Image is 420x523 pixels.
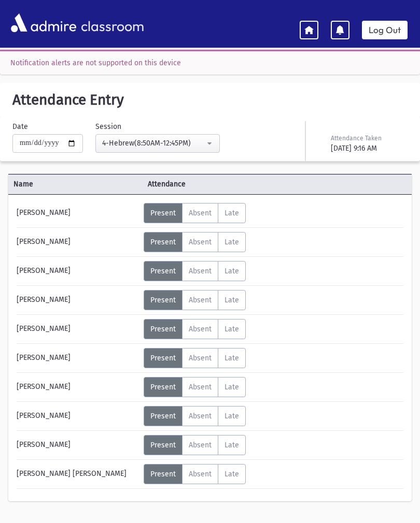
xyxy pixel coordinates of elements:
div: AttTypes [144,232,246,252]
div: 4-Hebrew(8:50AM-12:45PM) [102,138,205,149]
div: [PERSON_NAME] [PERSON_NAME] [11,464,144,484]
div: [PERSON_NAME] [11,377,144,397]
span: Present [150,209,176,217]
div: [PERSON_NAME] [11,203,144,223]
div: [PERSON_NAME] [11,261,144,281]
span: Absent [189,296,212,304]
div: AttTypes [144,261,246,281]
span: Late [225,238,239,246]
div: AttTypes [144,348,246,368]
span: Present [150,325,176,333]
span: Absent [189,325,212,333]
div: [PERSON_NAME] [11,406,144,426]
div: AttTypes [144,290,246,310]
label: Date [12,121,28,132]
div: [PERSON_NAME] [11,290,144,310]
div: [PERSON_NAME] [11,232,144,252]
span: Present [150,383,176,391]
span: Absent [189,383,212,391]
div: AttTypes [144,319,246,339]
span: Absent [189,354,212,362]
span: Late [225,441,239,449]
span: Late [225,209,239,217]
div: [DATE] 9:16 AM [331,143,405,154]
span: Late [225,325,239,333]
span: Absent [189,441,212,449]
span: Absent [189,238,212,246]
div: [PERSON_NAME] [11,348,144,368]
span: Present [150,354,176,362]
span: Present [150,441,176,449]
div: AttTypes [144,406,246,426]
span: Late [225,354,239,362]
div: AttTypes [144,377,246,397]
a: Log Out [362,21,408,39]
div: [PERSON_NAME] [11,435,144,455]
span: Late [225,412,239,420]
span: Present [150,412,176,420]
span: Late [225,470,239,478]
span: Name [8,179,143,190]
span: Absent [189,412,212,420]
span: Late [225,383,239,391]
h5: Attendance Entry [8,91,412,109]
div: AttTypes [144,464,246,484]
div: [PERSON_NAME] [11,319,144,339]
button: 4-Hebrew(8:50AM-12:45PM) [95,134,220,153]
label: Session [95,121,121,132]
span: Late [225,296,239,304]
span: Present [150,238,176,246]
span: Absent [189,209,212,217]
span: Present [150,267,176,275]
span: Absent [189,267,212,275]
span: Present [150,296,176,304]
span: Present [150,470,176,478]
span: Late [225,267,239,275]
span: Attendance [143,179,378,190]
span: classroom [79,9,144,37]
div: Attendance Taken [331,134,405,143]
div: AttTypes [144,203,246,223]
span: Absent [189,470,212,478]
div: AttTypes [144,435,246,455]
img: AdmirePro [8,11,79,35]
